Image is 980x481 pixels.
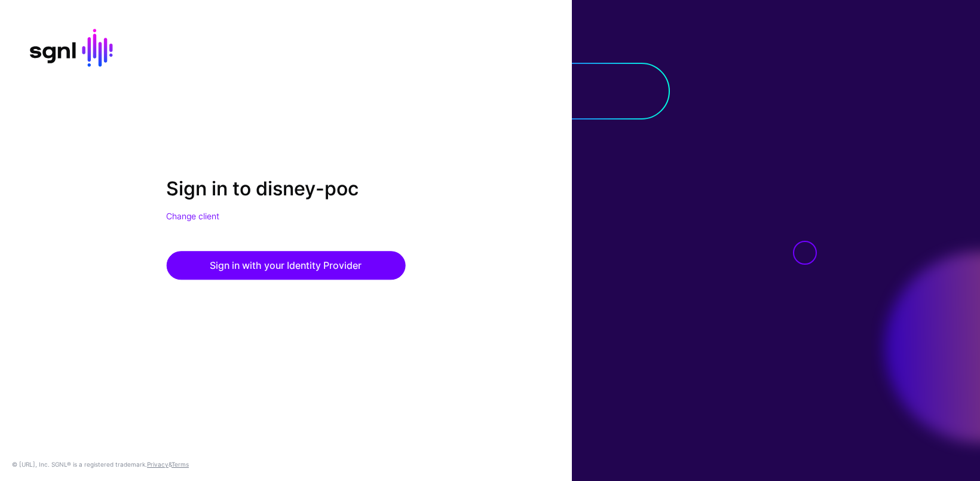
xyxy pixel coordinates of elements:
[166,211,219,221] a: Change client
[12,459,189,469] div: © [URL], Inc. SGNL® is a registered trademark. &
[147,461,169,468] a: Privacy
[166,251,405,280] button: Sign in with your Identity Provider
[166,177,405,200] h2: Sign in to disney-poc
[171,461,189,468] a: Terms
